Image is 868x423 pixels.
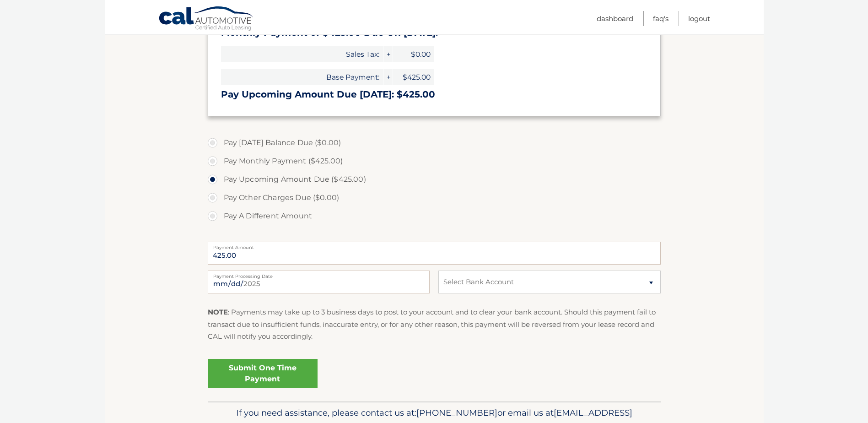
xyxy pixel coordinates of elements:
[597,11,633,26] a: Dashboard
[383,69,393,85] span: +
[208,152,661,170] label: Pay Monthly Payment ($425.00)
[208,189,661,207] label: Pay Other Charges Due ($0.00)
[208,308,228,316] strong: NOTE
[208,207,661,225] label: Pay A Different Amount
[208,134,661,152] label: Pay [DATE] Balance Due ($0.00)
[383,46,393,62] span: +
[653,11,669,26] a: FAQ's
[688,11,710,26] a: Logout
[393,69,434,85] span: $425.00
[208,306,661,342] p: : Payments may take up to 3 business days to post to your account and to clear your bank account....
[393,46,434,62] span: $0.00
[208,271,430,293] input: Payment Date
[158,6,254,33] a: Cal Automotive
[221,46,383,62] span: Sales Tax:
[221,69,383,85] span: Base Payment:
[208,170,661,189] label: Pay Upcoming Amount Due ($425.00)
[208,359,318,388] a: Submit One Time Payment
[221,89,647,100] h3: Pay Upcoming Amount Due [DATE]: $425.00
[208,242,661,249] label: Payment Amount
[416,407,497,418] span: [PHONE_NUMBER]
[208,271,430,278] label: Payment Processing Date
[208,242,661,265] input: Payment Amount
